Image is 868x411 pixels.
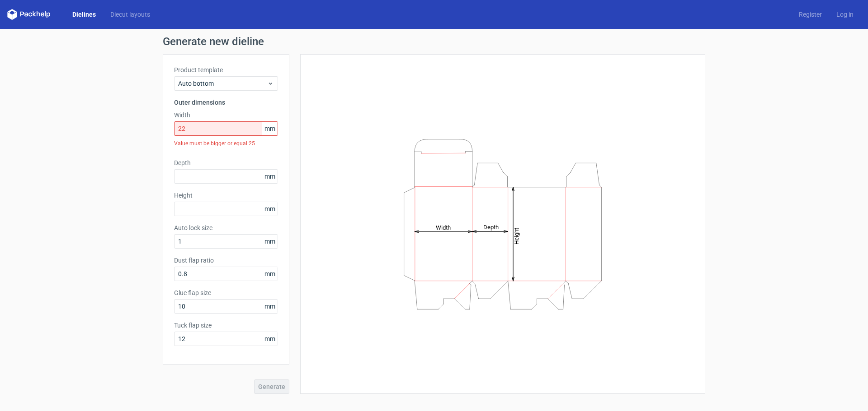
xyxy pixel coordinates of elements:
label: Tuck flap size [174,321,278,330]
span: mm [262,300,278,313]
label: Dust flap ratio [174,256,278,265]
a: Register [792,10,829,19]
span: mm [262,235,278,248]
span: Auto bottom [178,79,267,88]
span: mm [262,267,278,281]
h3: Outer dimensions [174,98,278,107]
label: Auto lock size [174,223,278,232]
a: Diecut layouts [103,10,157,19]
label: Glue flap size [174,288,278,297]
div: Value must be bigger or equal 25 [174,136,278,151]
tspan: Height [513,227,520,244]
span: mm [262,332,278,346]
tspan: Width [436,224,451,231]
tspan: Depth [483,224,499,231]
label: Height [174,191,278,200]
h1: Generate new dieline [163,36,705,47]
span: mm [262,170,278,183]
span: mm [262,122,278,135]
a: Log in [829,10,861,19]
label: Width [174,111,278,120]
label: Product template [174,65,278,74]
span: mm [262,202,278,216]
label: Depth [174,158,278,167]
a: Dielines [65,10,103,19]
